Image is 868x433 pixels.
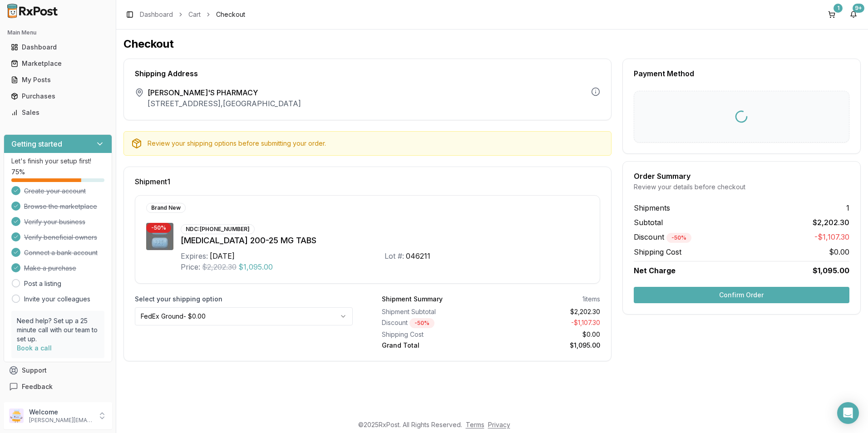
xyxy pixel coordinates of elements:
div: Lot #: [385,251,404,261]
span: [PERSON_NAME]'S PHARMACY [148,87,301,98]
div: Grand Total [382,341,487,350]
div: Brand New [146,203,186,213]
div: Shipment Subtotal [382,307,487,316]
a: Sales [7,104,108,121]
a: Marketplace [7,55,108,72]
button: Feedback [4,379,112,395]
div: Expires: [181,251,208,261]
span: Checkout [216,10,245,19]
a: Purchases [7,88,108,104]
div: [DATE] [210,251,235,261]
span: Verify your business [24,217,85,226]
span: Shipments [634,202,670,213]
span: -$1,107.30 [814,231,849,243]
div: $1,095.00 [494,341,600,350]
p: Need help? Set up a 25 minute call with our team to set up. [17,316,99,344]
span: Verify beneficial owners [24,233,97,242]
div: Sales [11,108,105,117]
a: Privacy [488,421,510,428]
label: Select your shipping option [135,295,353,304]
h3: Getting started [11,138,62,149]
div: My Posts [11,75,105,84]
div: - 50 % [146,223,171,233]
div: Dashboard [11,43,105,52]
div: Review your details before checkout [634,182,849,192]
div: Open Intercom Messenger [837,402,859,424]
button: Support [4,362,112,379]
img: RxPost Logo [4,4,62,18]
div: $2,202.30 [494,307,600,316]
div: - 50 % [666,233,691,243]
div: Marketplace [11,59,105,68]
button: My Posts [4,73,112,87]
div: $0.00 [494,330,600,339]
span: $1,095.00 [813,265,849,276]
div: Shipping Address [135,70,600,77]
a: Invite your colleagues [24,295,90,304]
div: Purchases [11,92,105,101]
div: Review your shipping options before submitting your order. [148,139,604,148]
p: [PERSON_NAME][EMAIL_ADDRESS][DOMAIN_NAME] [29,417,92,424]
div: 1 items [582,295,600,304]
p: Let's finish your setup first! [11,157,104,166]
span: $1,095.00 [238,261,273,272]
img: User avatar [9,408,24,423]
span: Shipment 1 [135,178,170,185]
a: Post a listing [24,279,61,288]
span: Subtotal [634,217,663,228]
span: $2,202.30 [202,261,237,272]
button: Purchases [4,89,112,103]
h2: Main Menu [7,29,108,36]
span: Shipping Cost [634,246,681,257]
div: - 50 % [409,318,434,328]
a: My Posts [7,72,108,88]
a: Book a call [17,344,52,352]
a: Dashboard [140,10,173,19]
nav: breadcrumb [140,10,245,19]
div: 046211 [406,251,430,261]
div: [MEDICAL_DATA] 200-25 MG TABS [181,234,589,247]
span: Create your account [24,187,86,196]
button: 1 [824,7,839,22]
div: Order Summary [634,172,849,180]
span: $2,202.30 [813,217,849,228]
div: Shipping Cost [382,330,487,339]
div: 1 [833,4,843,13]
img: Descovy 200-25 MG TABS [146,223,173,250]
h1: Checkout [123,37,861,51]
button: Marketplace [4,56,112,71]
a: Cart [188,10,201,19]
div: 9+ [853,4,864,13]
a: Dashboard [7,39,108,55]
span: Connect a bank account [24,248,98,257]
div: NDC: [PHONE_NUMBER] [181,224,255,234]
span: Browse the marketplace [24,202,97,211]
span: Discount [634,232,691,241]
p: [STREET_ADDRESS] , [GEOGRAPHIC_DATA] [148,98,301,109]
span: Make a purchase [24,264,76,273]
span: 1 [846,202,849,213]
span: Feedback [22,382,53,391]
button: Sales [4,105,112,120]
button: 9+ [846,7,861,22]
span: $0.00 [829,246,849,257]
div: Shipment Summary [382,295,443,304]
div: Discount [382,318,487,328]
span: 75 % [11,167,25,177]
div: Price: [181,261,200,272]
div: - $1,107.30 [494,318,600,328]
span: Net Charge [634,266,676,275]
p: Welcome [29,408,92,417]
button: Confirm Order [634,287,849,303]
div: Payment Method [634,70,849,77]
a: Terms [466,421,484,428]
button: Dashboard [4,40,112,54]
